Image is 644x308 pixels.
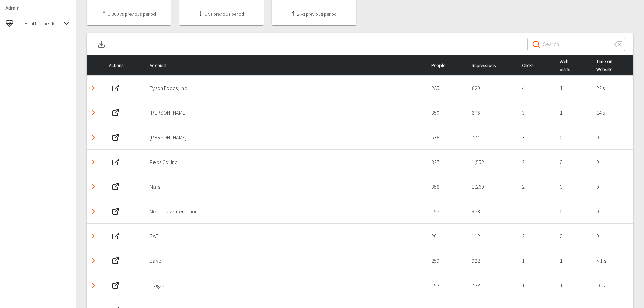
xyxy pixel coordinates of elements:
[109,81,122,95] button: Web Site
[109,61,139,69] div: Actions
[150,207,420,215] p: Mondelez International, Inc.
[87,180,100,193] button: Detail panel visibility toggle
[431,61,461,69] div: People
[87,229,100,243] button: Detail panel visibility toggle
[109,254,122,267] button: Web Site
[150,183,420,191] p: Mars
[277,11,351,17] h4: 2 vs previous period
[560,281,586,289] p: 1
[109,155,122,169] button: Web Site
[24,19,62,27] span: Health Check
[522,61,544,69] span: Clicks
[472,232,511,240] p: 112
[150,133,420,141] p: [PERSON_NAME]
[150,257,420,265] p: Bayer
[532,40,540,48] svg: Search
[150,61,177,69] span: Account
[150,232,420,240] p: BAT
[150,109,420,117] p: [PERSON_NAME]
[560,232,586,240] p: 0
[472,61,506,69] span: Impressions
[109,205,122,218] button: Web Site
[522,232,549,240] p: 2
[522,61,549,69] div: Clicks
[560,57,582,73] span: Web Visits
[472,61,511,69] div: Impressions
[596,207,628,215] p: 0
[185,11,258,17] h4: 1 vs previous period
[472,109,511,117] p: 876
[522,133,549,141] p: 3
[150,158,420,166] p: PepsiCo, Inc.
[522,158,549,166] p: 2
[109,131,122,144] button: Web Site
[431,133,461,141] p: 536
[560,183,586,191] p: 0
[87,279,100,292] button: Detail panel visibility toggle
[87,106,100,119] button: Detail panel visibility toggle
[522,257,549,265] p: 1
[109,106,122,119] button: Web Site
[109,229,122,243] button: Web Site
[560,84,586,92] p: 1
[150,61,420,69] div: Account
[150,281,420,289] p: Diageo
[472,281,511,289] p: 728
[596,257,628,265] p: < 1 s
[87,131,100,144] button: Detail panel visibility toggle
[596,57,625,73] span: Time on Website
[560,257,586,265] p: 1
[596,57,628,73] div: Time on Website
[472,84,511,92] p: 820
[596,183,628,191] p: 0
[431,207,461,215] p: 153
[431,232,461,240] p: 20
[472,207,511,215] p: 933
[596,109,628,117] p: 14 s
[431,158,461,166] p: 327
[109,61,134,69] span: Actions
[109,279,122,292] button: Web Site
[522,207,549,215] p: 2
[431,109,461,117] p: 350
[522,183,549,191] p: 2
[87,155,100,169] button: Detail panel visibility toggle
[596,232,628,240] p: 0
[92,11,166,17] h4: 1,800 vs previous period
[522,109,549,117] p: 3
[472,257,511,265] p: 922
[543,35,609,54] input: Search
[431,281,461,289] p: 192
[472,183,511,191] p: 1,269
[472,133,511,141] p: 774
[87,81,100,95] button: Detail panel visibility toggle
[560,158,586,166] p: 0
[431,257,461,265] p: 259
[87,254,100,267] button: Detail panel visibility toggle
[95,33,108,55] button: Download
[522,84,549,92] p: 4
[472,158,511,166] p: 1,552
[109,180,122,193] button: Web Site
[596,84,628,92] p: 22 s
[596,158,628,166] p: 0
[596,281,628,289] p: 10 s
[522,281,549,289] p: 1
[431,84,461,92] p: 285
[560,57,586,73] div: Web Visits
[87,205,100,218] button: Detail panel visibility toggle
[560,207,586,215] p: 0
[560,133,586,141] p: 0
[431,61,456,69] span: People
[150,84,420,92] p: Tyson Foods, Inc.
[596,133,628,141] p: 0
[560,109,586,117] p: 1
[431,183,461,191] p: 358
